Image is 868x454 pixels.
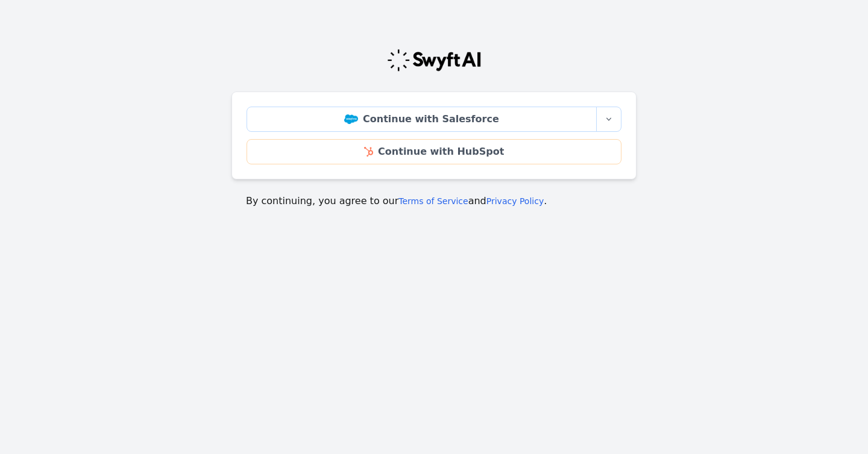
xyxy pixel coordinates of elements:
[246,194,622,208] p: By continuing, you agree to our and .
[247,139,621,164] a: Continue with HubSpot
[486,196,544,206] a: Privacy Policy
[344,114,358,124] img: Salesforce
[364,147,373,157] img: HubSpot
[247,107,597,132] a: Continue with Salesforce
[386,48,482,72] img: Swyft Logo
[398,196,468,206] a: Terms of Service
